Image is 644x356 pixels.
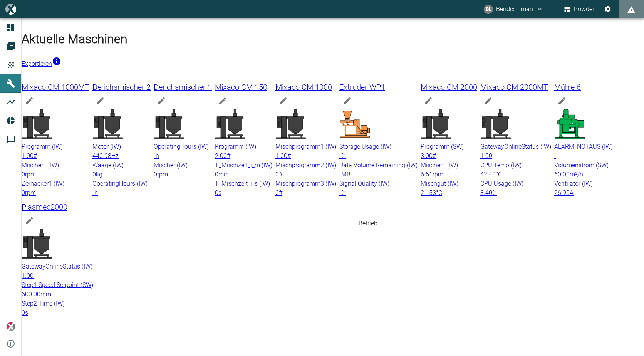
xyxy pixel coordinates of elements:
[275,152,287,160] span: 1.00
[554,189,570,196] span: 26.90
[480,152,492,160] span: 1.00
[554,143,613,150] span: ALARM_NOTAUS (IW)
[157,171,168,178] span: rpm
[22,272,34,279] span: 1.00
[154,171,157,178] span: 0
[22,281,93,289] span: Step1 Speed Setpoint (SW)
[275,143,336,150] span: Mischprogramm1 (IW)
[92,152,111,160] span: 440.98
[275,180,336,187] span: Mischprogramm3 (IW)
[570,189,574,196] span: A
[492,189,497,196] span: %
[92,171,96,178] span: 0
[554,81,613,198] a: Mühle 6edit machineALARM_NOTAUS (IW)-Volumenstrom (SW)60.00m³/hVentilator (IW)26.90A
[275,81,336,198] a: Mixaco CM 1000edit machineMischprogramm1 (IW)1.00#Mischprogramm2 (IW)0#Mischprogramm3 (IW)0#
[215,161,272,169] span: T_Mischzeit_i_m (IW)
[279,189,282,196] span: #
[279,171,282,178] span: #
[22,143,63,150] span: Programm (IW)
[34,152,37,160] span: #
[275,93,291,109] button: edit machine
[339,82,385,92] span: Extruder WP1
[421,180,458,187] span: Mischgut (IW)
[570,171,583,178] span: m³/h
[22,30,644,48] h1: Aktuelle Maschinen
[215,143,256,150] span: Programm (IW)
[154,93,169,109] button: edit machine
[22,152,34,160] span: 1.00
[341,189,346,196] span: %
[22,202,67,212] span: Plasmec2000
[154,143,209,150] span: OperatingHours (IW)
[275,171,279,178] span: 0
[25,189,36,196] span: rpm
[275,189,279,196] span: 0
[22,93,37,109] button: edit machine
[480,82,548,92] span: Mixaco CM 2000MT
[92,82,151,92] span: Derichsmischer 2
[554,180,593,187] span: Ventilator (IW)
[22,309,25,316] span: 0
[92,143,121,150] span: Motor (IW)
[421,161,458,169] span: Mischer1 (IW)
[22,161,59,169] span: Mischer1 (IW)
[215,81,272,198] a: Mixaco CM 150edit machineProgramm (IW)2.00#T_Mischzeit_i_m (IW)0minT_Mischzeit_i_s (IW)0s
[22,189,25,196] span: 0
[421,81,477,198] a: Mixaco CM 2000edit machineProgramm (SW)3.00#Mischer1 (IW)6.51rpmMischgut (IW)21.53°C
[421,189,436,196] span: 21.53
[96,171,102,178] span: kg
[339,171,341,178] span: -
[227,152,230,160] span: #
[484,5,493,14] div: BL
[480,189,492,196] span: 3.40
[554,82,581,92] span: Mühle 6
[480,143,551,150] span: GatewayOnlineStatus (IW)
[22,201,93,317] a: Plasmec2000edit machineGatewayOnlineStatus (IW)1.00Step1 Speed Setpoint (SW)600.00rpmStep2 Time (...
[154,81,212,179] a: Derichsmischer 1edit machineOperatingHours (IW)-hMischer (IW)0rpm
[22,171,25,178] span: 0
[215,82,267,92] span: Mixaco CM 150
[339,161,418,169] span: Data Volume Remaining (IW)
[215,152,227,160] span: 2.00
[25,309,28,316] span: s
[218,171,229,178] span: min
[287,152,291,160] span: #
[22,60,61,67] a: Exportieren
[339,189,341,196] span: -
[436,189,442,196] span: °C
[483,2,544,16] button: bendix.liman@kansaihelios-cws.de
[554,152,556,160] span: -
[92,189,94,196] span: -
[341,171,351,178] span: MB
[92,81,151,198] a: Derichsmischer 2edit machineMotor (IW)440.98HzWaage (IW)0kgOperatingHours (IW)-h
[154,161,188,169] span: Mischer (IW)
[52,57,61,66] svg: Jetzt mit HF Export
[22,180,64,187] span: Zerhacker1 (IW)
[215,180,270,187] span: T_Mischzeit_i_s (IW)
[5,4,16,14] img: logo
[480,171,496,178] span: 42.40
[480,81,551,198] a: Mixaco CM 2000MTedit machineGatewayOnlineStatus (IW)1.00CPU Temp (IW)42.40°CCPU Usage (IW)3.40%
[22,300,65,307] span: Step2 Time (IW)
[563,2,596,16] button: Powder
[156,152,159,160] span: h
[601,2,615,16] button: Einstellungen
[94,189,98,196] span: h
[421,93,436,109] button: edit machine
[22,291,40,298] span: 600.00
[92,161,124,169] span: Waage (IW)
[554,161,609,169] span: Volumenstrom (SW)
[421,152,433,160] span: 3.00
[433,152,436,160] span: #
[275,82,332,92] span: Mixaco CM 1000
[215,189,218,196] span: 0
[341,152,346,160] span: %
[421,143,464,150] span: Programm (SW)
[339,143,391,150] span: Storage Usage (IW)
[22,263,92,270] span: GatewayOnlineStatus (IW)
[215,171,218,178] span: 0
[215,93,230,109] button: edit machine
[339,180,389,187] span: Signal Quality (IW)
[480,161,522,169] span: CPU Temp (IW)
[92,93,108,109] button: edit machine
